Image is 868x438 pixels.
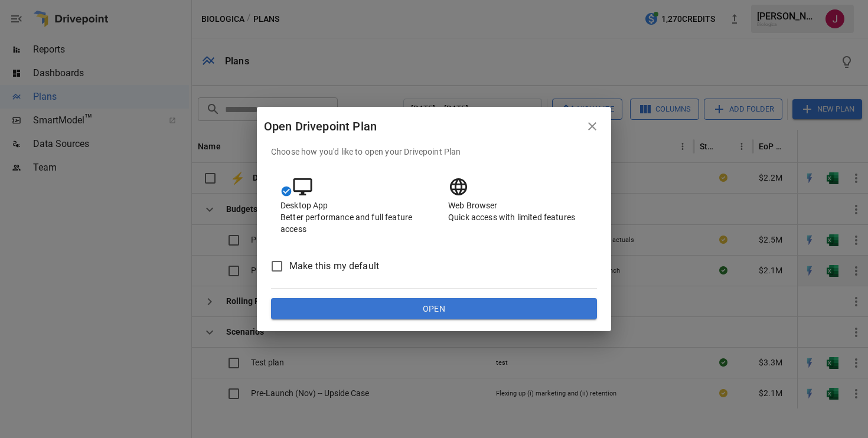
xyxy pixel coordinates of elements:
[264,117,580,136] div: Open Drivepoint Plan
[271,298,597,319] button: Open
[280,211,420,235] p: Better performance and full feature access
[448,200,588,211] p: Web Browser
[289,259,379,273] span: Make this my default
[271,146,597,158] p: Choose how you'd like to open your Drivepoint Plan
[448,211,588,223] p: Quick access with limited features
[280,200,420,211] p: Desktop App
